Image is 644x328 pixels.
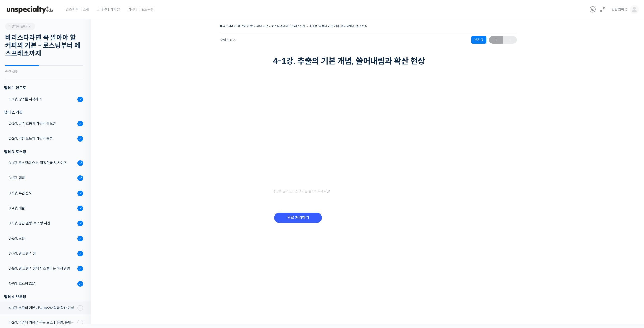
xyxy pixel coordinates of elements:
[273,189,330,193] span: 영상이 끊기신다면 여기를 클릭해주세요
[273,56,464,66] h1: 4-1강. 추출의 기본 개념, 쓸어내림과 확산 현상
[9,266,76,271] div: 3-8강. 열 조절 시점에서 조절되는 적정 열량
[9,251,76,256] div: 3-7강. 열 조절 시점
[9,220,76,226] div: 3-5강. 공급 열량, 로스팅 시간
[5,34,83,58] h2: 바리스타라면 꼭 알아야 할 커피의 기본 - 로스팅부터 에스프레소까지
[9,320,76,325] div: 4-2강. 추출에 영향을 주는 요소 1: 유량, 분쇄도, 교반
[4,148,83,155] div: 챕터 3. 로스팅
[8,24,31,28] span: 강의로 돌아가기
[9,205,76,211] div: 3-4강. 배출
[9,190,76,196] div: 3-3강. 투입 온도
[9,96,76,102] div: 1-1강. 강의를 시작하며
[9,121,76,126] div: 2-1강. 맛의 흐름과 커핑의 중요성
[9,175,76,181] div: 3-2강. 댐퍼
[5,23,35,30] a: 강의로 돌아가기
[220,24,305,28] a: 바리스타라면 꼭 알아야 할 커피의 기본 – 로스팅부터 에스프레소까지
[9,305,76,311] div: 4-1강. 추출의 기본 개념, 쓸어내림과 확산 현상
[9,160,76,166] div: 3-1강. 로스팅의 요소, 적정한 배치 사이즈
[220,38,237,42] span: 수업 13
[231,38,237,42] span: / 27
[274,213,322,223] input: 완료 처리하기
[611,7,627,12] span: 달달쌉싸름
[4,84,83,91] h3: 챕터 1. 인트로
[489,37,503,43] span: ←
[471,36,486,44] div: 진행 중
[4,109,83,116] div: 챕터 2. 커핑
[5,70,83,73] div: 44% 진행
[4,293,83,300] div: 챕터 4. 브루잉
[9,136,76,141] div: 2-2강. 커핑 노트와 커핑의 종류
[9,236,76,241] div: 3-6강. 교반
[9,281,76,286] div: 3-9강. 로스팅 Q&A
[489,36,503,44] a: ←이전
[310,24,367,28] a: 4-1강. 추출의 기본 개념, 쓸어내림과 확산 현상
